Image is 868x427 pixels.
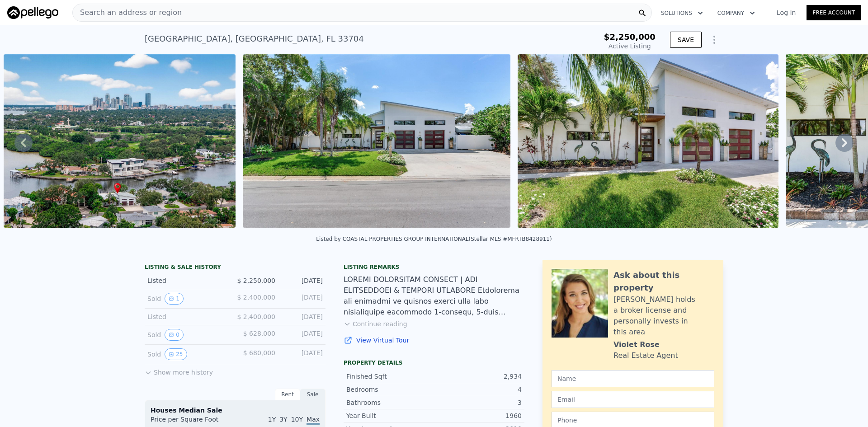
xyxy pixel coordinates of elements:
[346,411,434,420] div: Year Built
[344,336,524,345] a: View Virtual Tour
[275,389,300,400] div: Rent
[346,398,434,407] div: Bathrooms
[552,391,714,408] input: Email
[670,32,702,48] button: SAVE
[300,389,325,400] div: Sale
[147,312,228,321] div: Listed
[346,372,434,381] div: Finished Sqft
[552,370,714,387] input: Name
[518,54,778,228] img: Sale: 169715017 Parcel: 55076215
[243,349,275,357] span: $ 680,000
[283,329,323,341] div: [DATE]
[307,416,320,425] span: Max
[705,31,723,49] button: Show Options
[283,293,323,305] div: [DATE]
[291,416,303,423] span: 10Y
[654,5,710,21] button: Solutions
[237,313,275,320] span: $ 2,400,000
[604,32,656,42] span: $2,250,000
[613,339,660,350] div: Violet Rose
[344,263,524,271] div: Listing remarks
[710,5,762,21] button: Company
[165,329,184,341] button: View historical data
[344,359,524,366] div: Property details
[283,276,323,285] div: [DATE]
[147,276,228,285] div: Listed
[613,350,678,361] div: Real Estate Agent
[147,293,228,305] div: Sold
[4,54,236,228] img: Sale: 169715017 Parcel: 55076215
[807,5,861,20] a: Free Account
[346,385,434,394] div: Bedrooms
[279,416,287,423] span: 3Y
[283,312,323,321] div: [DATE]
[434,398,522,407] div: 3
[165,348,187,360] button: View historical data
[344,319,407,328] button: Continue reading
[147,329,228,341] div: Sold
[73,7,182,18] span: Search an address or region
[243,54,510,228] img: Sale: 169715017 Parcel: 55076215
[434,385,522,394] div: 4
[151,406,320,415] div: Houses Median Sale
[237,277,275,284] span: $ 2,250,000
[145,263,325,272] div: LISTING & SALE HISTORY
[145,33,364,45] div: [GEOGRAPHIC_DATA] , [GEOGRAPHIC_DATA] , FL 33704
[268,416,276,423] span: 1Y
[243,330,275,337] span: $ 628,000
[316,236,552,242] div: Listed by COASTAL PROPERTIES GROUP INTERNATIONAL (Stellar MLS #MFRTB8428911)
[613,294,714,338] div: [PERSON_NAME] holds a broker license and personally invests in this area
[609,42,651,50] span: Active Listing
[145,364,213,377] button: Show more history
[434,411,522,420] div: 1960
[766,8,807,17] a: Log In
[237,294,275,301] span: $ 2,400,000
[165,293,184,305] button: View historical data
[613,269,714,294] div: Ask about this property
[344,274,524,318] div: LOREMI DOLORSITAM CONSECT | ADI ELITSEDDOEI & TEMPORI UTLABORE Etdolorema ali enimadmi ve quisnos...
[434,372,522,381] div: 2,934
[147,348,228,360] div: Sold
[7,6,58,19] img: Pellego
[283,348,323,360] div: [DATE]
